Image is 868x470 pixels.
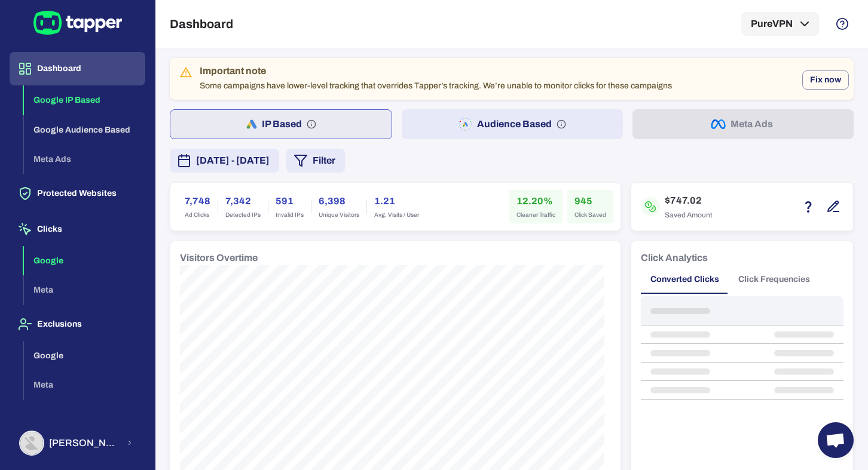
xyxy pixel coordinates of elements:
div: Some campaigns have lower-level tracking that overrides Tapper’s tracking. We’re unable to monito... [200,62,672,96]
a: Protected Websites [10,188,145,198]
button: Estimation based on the quantity of invalid click x cost-per-click. [798,196,818,217]
button: PureVPN [741,12,819,36]
div: Important note [200,65,672,77]
a: Google IP Based [24,94,145,105]
h6: 945 [574,194,606,208]
h6: 7,748 [185,194,210,208]
h5: Dashboard [170,17,233,31]
h6: Click Analytics [641,251,708,265]
h6: Visitors Overtime [180,251,258,265]
span: Invalid IPs [276,211,304,219]
span: [DATE] - [DATE] [196,153,270,168]
a: Google [24,349,145,360]
span: Ad Clicks [185,211,210,219]
h6: 6,398 [319,194,359,208]
button: Protected Websites [10,177,145,210]
svg: IP based: Search, Display, and Shopping. [307,119,316,129]
span: Cleaner Traffic [516,211,555,219]
span: Avg. Visits / User [374,211,419,219]
span: [PERSON_NAME] [PERSON_NAME] [49,437,119,449]
a: Google Audience Based [24,124,145,134]
button: Google [24,246,145,276]
span: Saved Amount [665,210,713,220]
a: Dashboard [10,63,145,73]
button: Google IP Based [24,85,145,115]
button: IP Based [170,109,392,139]
button: [DATE] - [DATE] [170,149,279,173]
button: Click Frequencies [729,265,820,294]
h6: 1.21 [374,194,419,208]
h6: $747.02 [665,193,713,208]
button: Abdul Haseeb[PERSON_NAME] [PERSON_NAME] [10,426,145,460]
svg: Audience based: Search, Display, Shopping, Video Performance Max, Demand Generation [557,119,566,129]
span: Click Saved [574,211,606,219]
button: Exclusions [10,308,145,341]
a: Google [24,254,145,265]
h6: 7,342 [225,194,261,208]
button: Google Audience Based [24,115,145,145]
span: Detected IPs [225,211,261,219]
button: Audience Based [402,109,623,139]
button: Filter [286,149,345,173]
button: Clicks [10,213,145,246]
button: Google [24,341,145,371]
button: Dashboard [10,52,145,85]
a: Clicks [10,223,145,234]
span: Unique Visitors [319,211,359,219]
a: Exclusions [10,318,145,328]
h6: 591 [276,194,304,208]
a: Open chat [818,422,854,458]
button: Fix now [802,70,849,90]
img: Abdul Haseeb [20,432,43,454]
button: Converted Clicks [641,265,729,294]
h6: 12.20% [516,194,555,208]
